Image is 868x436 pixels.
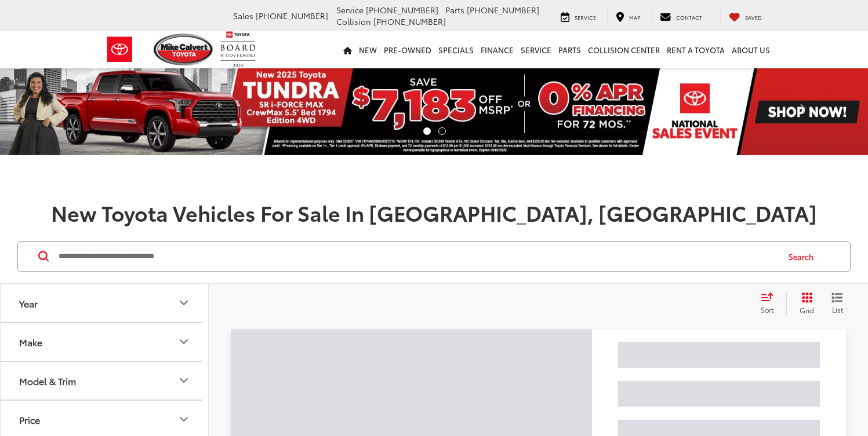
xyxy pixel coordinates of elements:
[467,4,539,16] span: [PHONE_NUMBER]
[373,16,446,27] span: [PHONE_NUMBER]
[336,4,364,16] span: Service
[745,13,762,21] span: Saved
[19,298,38,309] div: Year
[57,243,778,270] input: Search by Make, Model, or Keyword
[355,31,380,68] a: New
[517,31,555,68] a: Service
[555,31,584,68] a: Parts
[676,13,702,21] span: Contact
[19,414,40,425] div: Price
[1,323,209,361] button: MakeMake
[786,292,823,315] button: Grid View
[19,375,76,386] div: Model & Trim
[552,10,605,22] a: Service
[663,31,728,68] a: Rent a Toyota
[233,10,253,21] span: Sales
[629,13,640,21] span: Map
[651,10,711,22] a: Contact
[778,242,830,271] button: Search
[445,4,464,16] span: Parts
[177,335,191,349] div: Make
[256,10,328,21] span: [PHONE_NUMBER]
[1,362,209,400] button: Model & TrimModel & Trim
[98,31,141,68] img: Toyota
[336,16,371,27] span: Collision
[575,13,596,21] span: Service
[154,34,215,65] img: Mike Calvert Toyota
[761,305,773,314] span: Sort
[728,31,773,68] a: About Us
[177,296,191,310] div: Year
[340,31,355,68] a: Home
[755,292,786,315] button: Select sort value
[435,31,477,68] a: Specials
[19,336,42,347] div: Make
[177,412,191,426] div: Price
[823,292,852,315] button: List View
[607,10,649,22] a: Map
[177,373,191,387] div: Model & Trim
[366,4,438,16] span: [PHONE_NUMBER]
[380,31,435,68] a: Pre-Owned
[831,305,843,314] span: List
[584,31,663,68] a: Collision Center
[800,305,814,315] span: Grid
[720,10,771,22] a: My Saved Vehicles
[477,31,517,68] a: Finance
[1,284,209,322] button: YearYear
